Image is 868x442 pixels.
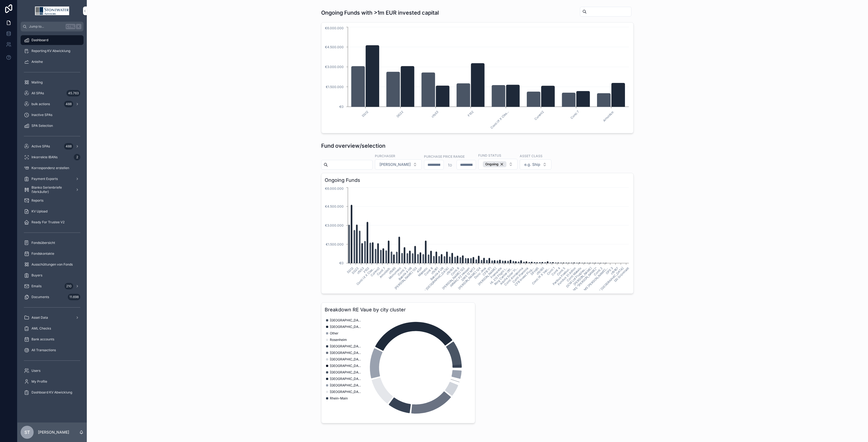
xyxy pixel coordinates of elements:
text: Conti Makalu [566,266,582,282]
text: [PERSON_NAME] [477,266,497,286]
div: 45.763 [66,90,80,96]
span: [GEOGRAPHIC_DATA] [330,318,362,322]
a: Inactive SPAs [21,110,84,120]
tspan: €3.000.000 [325,65,344,69]
text: Doric Java [473,266,487,280]
span: Rhein-Main [330,396,348,401]
span: Asset Data [31,315,48,320]
span: Fondsübersicht [31,241,55,245]
span: e.g. Ship [524,162,540,167]
span: Documents [31,295,49,299]
span: [GEOGRAPHIC_DATA] [330,325,362,329]
tspan: €4.500.000 [325,45,344,49]
text: Fremantle [490,266,502,279]
text: Conti 7 [570,110,580,120]
span: [GEOGRAPHIC_DATA] [330,377,362,381]
text: [PERSON_NAME] [573,266,593,286]
a: Fondskontakte [21,249,84,259]
tspan: €0 [339,261,344,265]
a: Reports [21,196,84,205]
text: Conti 1 [546,266,556,276]
span: Dashboard KV Abwicklung [31,390,72,395]
text: Majestic [417,266,428,278]
text: [PERSON_NAME] 133 [394,266,418,290]
text: cfb167 [610,266,619,276]
button: Unselect ONGOING [483,161,506,167]
text: DG12 [346,266,354,274]
a: Active SPAs488 [21,141,84,151]
div: 488 [64,101,73,107]
button: Select Button [478,159,518,170]
tspan: €1.500.000 [326,85,344,89]
a: Ausschüttungen von Fonds [21,260,84,269]
tspan: €1.500.000 [326,242,344,246]
div: 2 [74,154,80,160]
span: Fondskontakte [31,251,54,256]
a: Korrespondenz erstellen [21,163,84,173]
text: cfb161 [430,266,439,275]
text: DG22 [396,110,404,118]
span: Emails [31,284,42,288]
span: Active SPAs [31,144,50,149]
text: Arnoldstr. [379,266,391,279]
div: 210 [65,283,73,289]
text: cfb53 [356,266,365,275]
span: [GEOGRAPHIC_DATA] [330,364,362,368]
span: [GEOGRAPHIC_DATA] [330,370,362,375]
text: Bakola 4 UB [429,266,444,281]
text: Conti 4 [551,266,561,276]
text: AGP [416,266,423,273]
text: Conti Flaminia [512,266,529,284]
a: Inkorrekte IBANs2 [21,152,84,162]
a: Dashboard KV Abwicklung [21,388,84,397]
span: Ctrl [66,24,75,29]
a: AML Checks [21,324,84,333]
div: 11.698 [68,294,80,300]
text: Paribus Freibur... [552,266,572,286]
div: chart [325,186,630,290]
a: All Transactions [21,345,84,355]
text: cfb163 [445,266,455,276]
a: Mailing [21,78,84,87]
text: Aquila Solar VI... [499,266,518,286]
span: [GEOGRAPHIC_DATA] [330,390,362,394]
a: Fondsübersicht [21,238,84,248]
span: Payment Exports [31,177,58,181]
text: Conti IX X Clas... [356,266,375,286]
span: SPA Selection [31,124,53,128]
text: Arnoldstr. [602,110,615,122]
span: ST [24,429,30,435]
tspan: €0 [339,105,344,109]
div: chart [325,26,630,130]
div: 488 [64,143,73,150]
text: HCI MS "[PERSON_NAME]" [568,266,598,296]
label: Purchaser [375,153,395,158]
span: Anleihe [31,60,43,64]
a: My Profile [21,377,84,386]
text: OPS 3 [605,266,614,275]
text: Curent2 [370,266,381,277]
tspan: €6.000.000 [325,26,344,30]
text: DG12 [361,110,369,118]
span: My Profile [31,379,47,384]
a: KV Upload [21,207,84,216]
span: Ready For Trustee V2 [31,220,65,224]
text: [PERSON_NAME] 124 [457,266,481,290]
text: DG22 [351,266,359,275]
text: IMMAC PZ Hessen [449,266,471,288]
p: [PERSON_NAME] [38,430,69,435]
a: Emails210 [21,281,84,291]
span: Jump to... [29,24,63,29]
a: Dashboard [21,35,84,45]
span: Ausschüttungen von Fonds [31,262,73,267]
label: Fund Status [478,153,501,158]
text: Conti 6 [423,266,433,276]
a: All SPAs45.763 [21,88,84,98]
span: KV Upload [31,209,47,214]
text: CFB Invest Flug... [514,266,534,287]
a: Payment Exports [21,174,84,184]
text: Bakola 4 HB [398,266,412,281]
span: AML Checks [31,326,51,331]
span: [GEOGRAPHIC_DATA] [330,357,362,362]
span: [PERSON_NAME] [379,162,411,167]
